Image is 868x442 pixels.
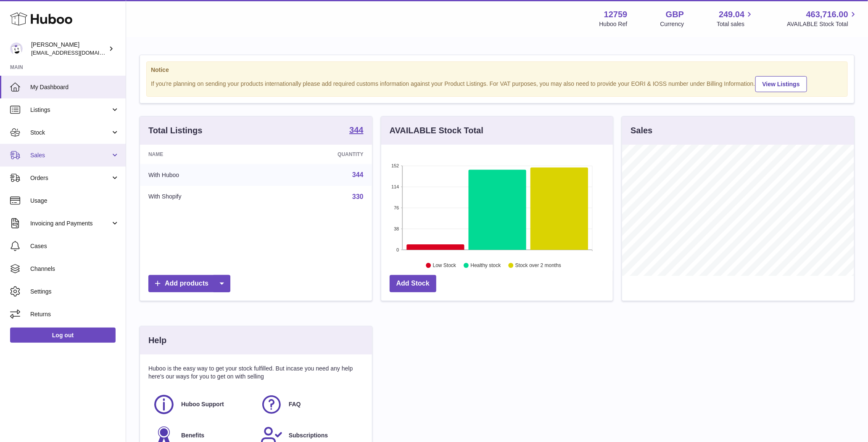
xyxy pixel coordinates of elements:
text: 38 [394,226,399,231]
td: With Huboo [140,164,265,186]
text: Stock over 2 months [515,263,561,269]
span: Sales [30,151,111,159]
a: 249.04 Total sales [717,9,754,28]
text: 0 [396,247,399,252]
a: FAQ [260,393,359,416]
strong: 344 [349,126,363,134]
a: 344 [352,171,364,178]
span: Huboo Support [181,400,224,408]
span: My Dashboard [30,83,119,91]
a: Huboo Support [153,393,252,416]
strong: Notice [151,66,843,74]
span: Subscriptions [289,431,328,439]
div: Currency [660,20,684,28]
div: [PERSON_NAME] [31,41,107,57]
strong: GBP [666,9,684,20]
a: Add Stock [390,275,436,292]
h3: AVAILABLE Stock Total [390,125,483,136]
span: 463,716.00 [806,9,848,20]
text: Healthy stock [470,263,501,269]
a: 463,716.00 AVAILABLE Stock Total [787,9,858,28]
img: sofiapanwar@unndr.com [10,42,23,55]
span: Benefits [181,431,204,439]
a: 330 [352,193,364,200]
span: Channels [30,265,119,273]
span: Cases [30,242,119,250]
span: FAQ [289,400,301,408]
a: View Listings [755,76,807,92]
span: 249.04 [719,9,744,20]
h3: Sales [631,125,652,136]
text: 114 [391,184,399,189]
span: Returns [30,310,119,318]
span: Usage [30,197,119,205]
a: Add products [148,275,230,292]
a: Log out [10,328,116,343]
span: Listings [30,106,111,114]
text: 152 [391,163,399,168]
a: 344 [349,126,363,136]
text: Low Stock [433,263,456,269]
p: Huboo is the easy way to get your stock fulfilled. But incase you need any help here's our ways f... [148,365,364,381]
text: 76 [394,205,399,210]
span: Settings [30,288,119,296]
span: Orders [30,174,111,182]
span: [EMAIL_ADDRESS][DOMAIN_NAME] [31,49,124,56]
th: Quantity [265,145,372,164]
h3: Help [148,335,166,346]
h3: Total Listings [148,125,203,136]
span: AVAILABLE Stock Total [787,20,858,28]
div: Huboo Ref [599,20,628,28]
td: With Shopify [140,186,265,208]
span: Stock [30,129,111,137]
span: Total sales [717,20,754,28]
strong: 12759 [604,9,628,20]
th: Name [140,145,265,164]
span: Invoicing and Payments [30,220,111,228]
div: If you're planning on sending your products internationally please add required customs informati... [151,75,843,92]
